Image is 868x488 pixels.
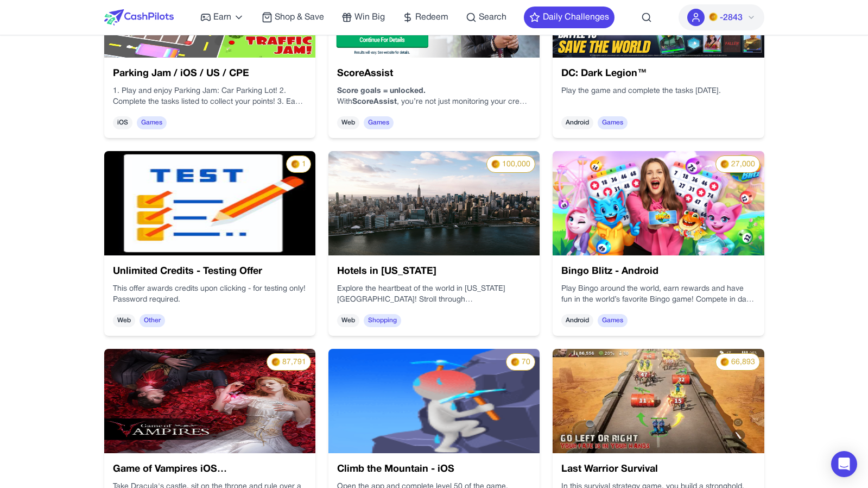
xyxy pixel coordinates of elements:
[213,11,231,24] span: Earn
[561,86,755,97] p: Play the game and complete the tasks [DATE].
[491,160,500,168] img: PMs
[731,159,755,170] span: 27,000
[113,314,135,327] span: Web
[113,284,307,305] div: This offer awards credits upon clicking - for testing only! Password required.
[137,116,167,129] span: Games
[553,151,764,255] img: VdfGFUBbqbfU.jpeg
[140,314,165,327] span: Other
[282,357,306,368] span: 87,791
[598,314,628,327] span: Games
[113,462,307,477] h3: Game of Vampires iOS ([GEOGRAPHIC_DATA]) (OS2ID 25263)
[831,451,857,477] div: Open Intercom Messenger
[104,151,315,255] img: 358df600699124d9cdaf6e6e976511ae.jpg
[364,314,401,327] span: Shopping
[113,86,307,108] p: 1. Play and enjoy Parking Jam: Car Parking Lot! 2. Complete the tasks listed to collect your poin...
[561,66,755,82] h3: DC: Dark Legion™
[200,11,244,24] a: Earn
[262,11,324,24] a: Shop & Save
[337,264,531,279] h3: Hotels in [US_STATE]
[598,116,628,129] span: Games
[337,462,531,477] h3: Climb the Mountain - iOS
[553,349,764,453] img: 1766672b-5296-4410-8956-0534151489dc.webp
[337,284,531,305] p: Explore the heartbeat of the world in [US_STATE][GEOGRAPHIC_DATA]! Stroll through [GEOGRAPHIC_DAT...
[522,357,530,368] span: 70
[337,314,359,327] span: Web
[328,349,540,453] img: 5b47190fef3acd91e86ab0e85d22a9e829112170d6ac43e8a07c69db434304c3.jpg
[561,284,755,305] p: Play Bingo around the world, earn rewards and have fun in the world’s favorite Bingo game! Compet...
[352,98,397,105] strong: ScoreAssist
[511,358,519,366] img: PMs
[337,66,531,82] h3: ScoreAssist
[402,11,448,24] a: Redeem
[561,462,755,477] h3: Last Warrior Survival
[337,87,426,95] strong: Score goals = unlocked.
[113,66,307,82] h3: Parking Jam / iOS / US / CPE
[731,357,755,368] span: 66,893
[479,11,506,24] span: Search
[720,358,729,366] img: PMs
[104,9,174,26] img: CashPilots Logo
[415,11,448,24] span: Redeem
[113,264,307,279] h3: Unlimited Credits - Testing Offer
[337,97,531,108] p: With , you’re not just monitoring your credit, you’re . Get credit for the bills you’re already p...
[275,11,324,24] span: Shop & Save
[328,151,540,255] img: 90295c49-39b3-4d07-821e-e60fd50448f6.jpg
[113,116,132,129] span: iOS
[502,159,530,170] span: 100,000
[561,116,593,129] span: Android
[364,116,394,129] span: Games
[104,349,315,453] img: 25263-OYRc70Md.jpg
[679,4,764,30] button: PMs-2843
[337,116,359,129] span: Web
[354,11,385,24] span: Win Big
[302,159,306,170] span: 1
[561,314,593,327] span: Android
[524,7,614,28] button: Daily Challenges
[720,160,729,168] img: PMs
[291,160,300,168] img: PMs
[466,11,506,24] a: Search
[271,358,280,366] img: PMs
[720,11,743,24] span: -2843
[561,284,755,305] div: Play up to four cards at once for quadruple the fun Special events and timely celebrations keep g...
[709,12,718,21] img: PMs
[341,11,385,24] a: Win Big
[561,264,755,279] h3: Bingo Blitz - Android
